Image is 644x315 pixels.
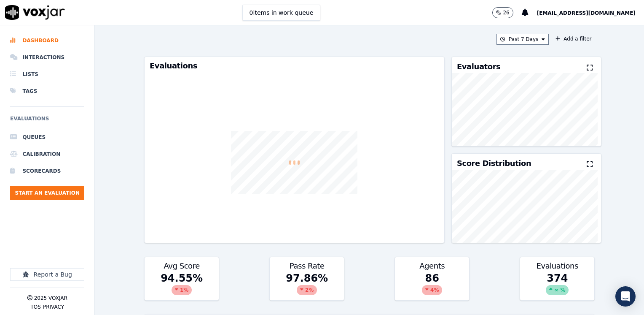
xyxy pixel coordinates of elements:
p: 26 [503,9,509,16]
button: Report a Bug [10,268,84,281]
h3: Agents [400,262,464,270]
a: Queues [10,129,84,146]
h3: Evaluations [525,262,589,270]
button: Past 7 Days [496,34,549,45]
button: [EMAIL_ADDRESS][DOMAIN_NAME] [537,8,644,18]
p: 2025 Voxjar [34,295,67,301]
h3: Evaluations [150,62,439,70]
h6: Evaluations [10,114,84,129]
div: 2 % [297,285,317,295]
a: Lists [10,66,84,83]
button: Privacy [43,304,64,310]
h3: Avg Score [150,262,214,270]
a: Calibration [10,146,84,163]
a: Scorecards [10,163,84,179]
div: 94.55 % [145,272,219,300]
button: 26 [492,7,521,18]
img: voxjar logo [5,5,65,20]
h3: Evaluators [457,63,500,71]
button: Start an Evaluation [10,186,84,200]
button: 0items in work queue [242,5,321,21]
div: 97.86 % [270,272,344,300]
div: 1 % [172,285,192,295]
div: 4 % [422,285,442,295]
h3: Score Distribution [457,160,531,167]
a: Interactions [10,49,84,66]
div: Open Intercom Messenger [615,286,636,307]
button: TOS [30,304,40,310]
div: ∞ % [546,285,569,295]
span: [EMAIL_ADDRESS][DOMAIN_NAME] [537,10,636,16]
button: 26 [492,7,513,18]
a: Dashboard [10,32,84,49]
div: 86 [395,272,469,300]
a: Tags [10,83,84,100]
h3: Pass Rate [275,262,339,270]
div: 374 [520,272,594,300]
button: Add a filter [552,34,595,44]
